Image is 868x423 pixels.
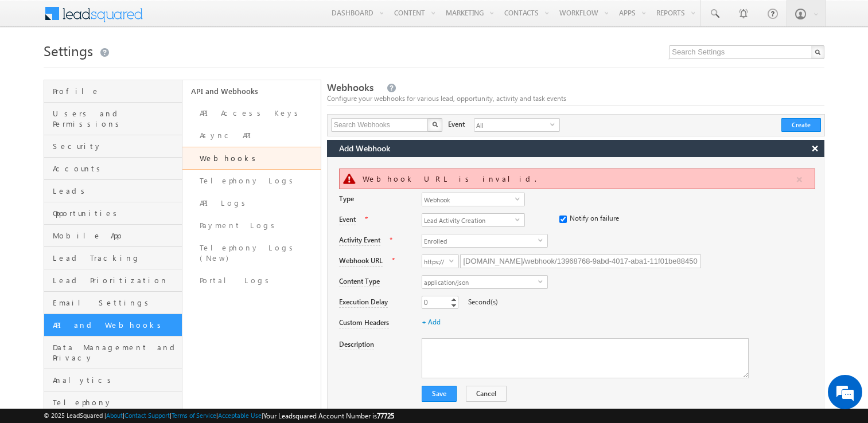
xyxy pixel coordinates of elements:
span: select [515,217,524,222]
a: Data Management and Privacy [44,336,182,369]
span: Lead Activity Creation [422,214,515,226]
a: Contact Support [124,412,170,419]
label: Activity Event [339,235,380,246]
span: Second(s) [468,297,498,306]
div: Configure your webhooks for various lead, opportunity, activity and task events [327,93,825,104]
a: Accounts [44,158,182,180]
a: Async API [182,124,321,147]
label: Type [339,194,410,204]
span: select [515,196,524,201]
img: Search [432,122,438,127]
span: select [449,258,458,263]
a: Analytics [44,369,182,391]
a: Telephony Logs [182,170,321,192]
span: Settings [44,41,93,60]
span: Add Webhook [339,140,390,154]
span: Your Leadsquared Account Number is [263,412,394,420]
a: Terms of Service [172,412,216,419]
button: Cancel [466,386,507,402]
span: Telephony [53,397,179,408]
span: Users and Permissions [53,108,179,129]
label: Custom Headers [339,318,389,328]
a: + Add [422,318,441,326]
a: Increment [449,296,458,302]
a: Decrement [449,302,458,308]
a: Lead Prioritization [44,269,182,292]
a: Telephony [44,391,182,414]
a: Acceptable Use [218,412,262,419]
label: Content Type [339,276,380,287]
span: Lead Prioritization [53,275,179,285]
a: Payment Logs [182,214,321,237]
a: API and Webhooks [44,314,182,336]
a: Opportunities [44,202,182,225]
span: Mobile App [53,230,179,241]
button: Save [422,386,457,402]
span: Opportunities [53,208,179,218]
a: Email Settings [44,292,182,314]
span: Security [53,141,179,151]
span: select [550,122,559,127]
a: Webhooks [182,147,321,170]
label: Webhook URL [339,256,383,267]
a: API Access Keys [182,102,321,124]
label: Event [339,214,356,225]
span: Webhook [422,193,515,206]
span: Lead Tracking [53,253,179,263]
span: Profile [53,86,179,96]
a: Users and Permissions [44,103,182,135]
a: Portal Logs [182,269,321,292]
a: Profile [44,80,182,103]
a: Leads [44,180,182,202]
span: Data Management and Privacy [53,342,179,363]
span: https:// [422,255,449,268]
span: Enrolled [422,234,538,247]
span: Email Settings [53,297,179,308]
input: Search Settings [669,45,824,59]
a: About [106,412,123,419]
a: Telephony Logs (New) [182,237,321,269]
span: Accounts [53,163,179,174]
a: API Logs [182,192,321,214]
a: Security [44,135,182,158]
span: select [538,279,547,284]
button: × [806,140,824,156]
a: API and Webhooks [182,80,321,102]
a: Lead Tracking [44,247,182,269]
span: Webhooks [327,81,373,94]
label: Description [339,339,374,350]
span: © 2025 LeadSquared | | | | | [44,410,394,421]
span: All [474,119,550,131]
div: Webhook URL is invalid. [363,174,795,184]
span: API and Webhooks [53,320,179,330]
span: 77725 [377,412,394,420]
div: 0 [422,296,430,309]
span: Event [448,119,465,130]
a: Mobile App [44,225,182,247]
span: Analytics [53,375,179,385]
button: Create [781,118,821,132]
span: application/json [422,276,538,288]
span: select [538,237,547,242]
label: Execution Delay [339,297,388,308]
span: Leads [53,186,179,196]
div: Notify on failure [559,213,687,229]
